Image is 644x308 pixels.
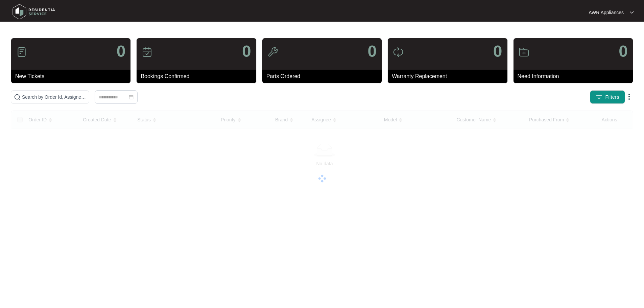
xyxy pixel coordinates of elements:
img: icon [393,47,404,57]
img: filter icon [596,94,602,100]
p: 0 [117,43,126,60]
img: residentia service logo [10,2,57,22]
p: Need Information [518,72,633,80]
img: icon [519,47,529,57]
button: filter iconFilters [590,90,625,104]
img: dropdown arrow [625,93,633,101]
img: search-icon [14,94,21,100]
p: Parts Ordered [266,72,382,80]
img: icon [16,47,27,57]
span: Filters [605,94,619,101]
p: 0 [242,43,251,60]
img: icon [142,47,152,57]
p: 0 [493,43,502,60]
img: icon [267,47,278,57]
p: New Tickets [15,72,130,80]
p: 0 [367,43,377,60]
p: 0 [619,43,628,60]
p: Warranty Replacement [392,72,507,80]
img: dropdown arrow [630,11,634,14]
input: Search by Order Id, Assignee Name, Customer Name, Brand and Model [22,93,86,101]
p: AWR Appliances [589,9,624,16]
p: Bookings Confirmed [141,72,256,80]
